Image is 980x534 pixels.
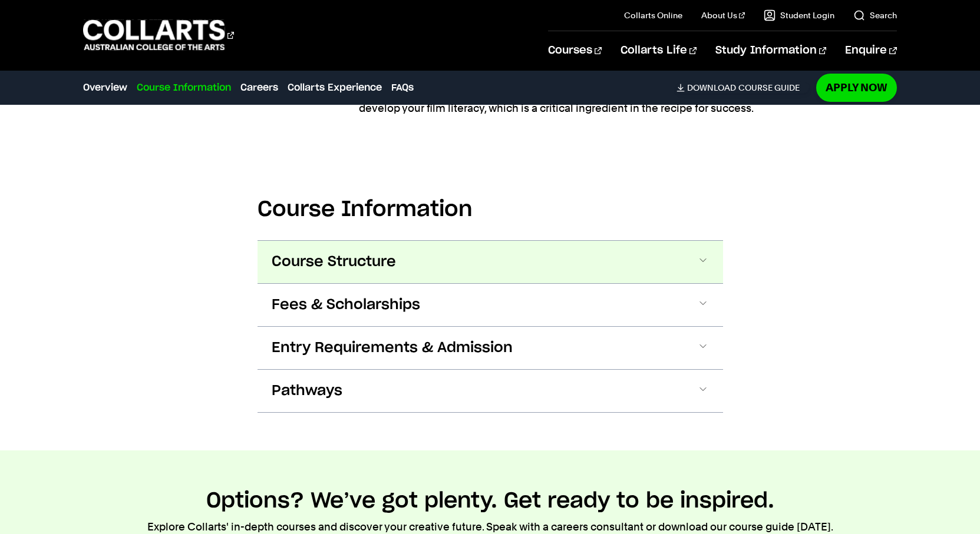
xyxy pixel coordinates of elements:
[624,9,682,21] a: Collarts Online
[258,370,723,412] button: Pathways
[258,327,723,369] button: Entry Requirements & Admission
[272,296,420,314] span: Fees & Scholarships
[137,81,231,95] a: Course Information
[258,197,723,223] h2: Course Information
[206,488,774,514] h2: Options? We’ve got plenty. Get ready to be inspired.
[845,31,896,70] a: Enquire
[258,284,723,326] button: Fees & Scholarships
[816,74,897,101] a: Apply Now
[258,241,723,283] button: Course Structure
[272,253,396,271] span: Course Structure
[715,31,826,70] a: Study Information
[272,382,342,400] span: Pathways
[621,31,697,70] a: Collarts Life
[853,9,897,21] a: Search
[687,82,736,93] span: Download
[272,339,513,357] span: Entry Requirements & Admission
[288,81,382,95] a: Collarts Experience
[83,81,127,95] a: Overview
[764,9,834,21] a: Student Login
[240,81,278,95] a: Careers
[677,82,809,93] a: DownloadCourse Guide
[548,31,602,70] a: Courses
[391,81,414,95] a: FAQs
[83,18,234,52] div: Go to homepage
[701,9,745,21] a: About Us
